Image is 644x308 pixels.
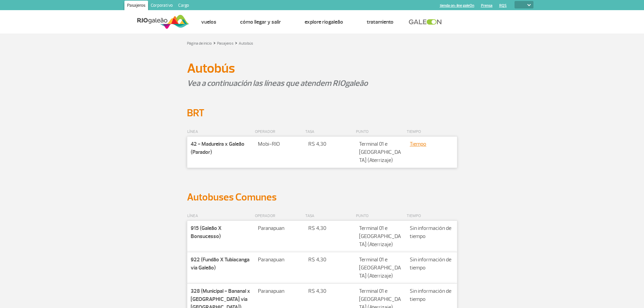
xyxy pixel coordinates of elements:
[407,212,457,220] p: TIEMPO
[356,252,406,284] td: Terminal 01 e [GEOGRAPHIC_DATA] (Aterrizaje)
[356,127,406,137] th: PUNTO
[187,191,457,204] h2: Autobuses Comunes
[191,256,249,271] strong: 922 (Fundão X Tubiacanga via Galeão)
[191,225,221,240] strong: 915 (Galeão X Bonsucesso)
[440,3,474,8] a: tienda on-line galeOn
[239,41,253,46] a: Autobús
[148,1,175,11] a: Corporativo
[124,1,148,11] a: Pasajeros
[305,19,343,25] a: Explore RIOgaleão
[187,128,254,136] p: LÍNEA
[255,128,305,136] p: OPERADOR
[305,212,356,221] th: TASA
[187,107,457,119] h2: BRT
[308,140,352,148] p: R$ 4,30
[187,77,457,89] p: Vea a continuación las líneas que atendem RIOgaleão
[258,256,302,264] p: Paranapuan
[481,3,493,8] a: Prensa
[356,212,406,221] th: PUNTO
[407,128,457,136] p: TIEMPO
[187,212,254,220] p: LÍNEA
[175,1,192,11] a: Cargo
[191,141,244,156] strong: 42 - Madureira x Galeão (Parador)
[356,221,406,252] td: Terminal 01 e [GEOGRAPHIC_DATA] (Aterrizaje)
[367,19,393,25] a: Tratamiento
[410,224,454,240] p: Sin información de tiempo
[255,212,305,220] p: OPERADOR
[308,256,352,264] p: R$ 4,30
[217,41,234,46] a: Pasajeros
[305,128,355,136] p: TASA
[235,39,237,47] a: >
[356,137,406,168] td: Terminal 01 e [GEOGRAPHIC_DATA] (Aterrizaje)
[213,39,216,47] a: >
[308,224,352,232] p: R$ 4,30
[410,256,454,272] p: Sin información de tiempo
[187,63,457,74] h1: Autobús
[240,19,281,25] a: Cómo llegar y salir
[258,140,302,148] p: Mobi-RIO
[201,19,216,25] a: Vuelos
[499,3,507,8] a: RQS
[410,141,426,147] a: Tiempo
[187,41,212,46] a: Página de inicio
[308,287,352,295] p: R$ 4,30
[258,224,302,232] p: Paranapuan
